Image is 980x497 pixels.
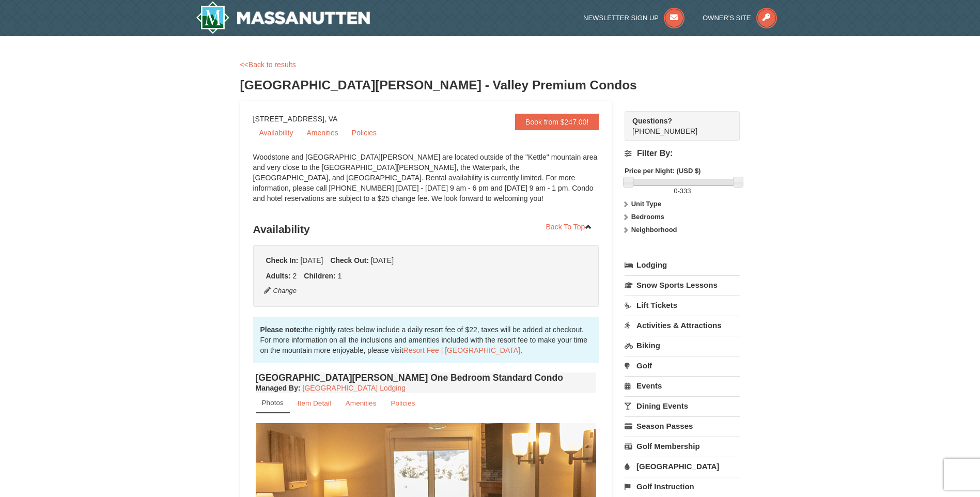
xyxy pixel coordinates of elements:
div: Woodstone and [GEOGRAPHIC_DATA][PERSON_NAME] are located outside of the "Kettle" mountain area an... [253,152,599,214]
a: Massanutten Resort [196,1,370,34]
a: Newsletter Sign Up [583,14,685,22]
strong: Please note: [260,325,303,334]
strong: Adults: [266,272,291,280]
small: Photos [262,399,284,407]
h4: [GEOGRAPHIC_DATA][PERSON_NAME] One Bedroom Standard Condo [256,372,597,383]
span: [DATE] [371,256,394,265]
a: Biking [625,336,740,355]
span: [PHONE_NUMBER] [632,116,721,135]
strong: Neighborhood [631,226,677,234]
strong: : [256,384,301,392]
a: Owner's Site [703,14,777,22]
a: Lift Tickets [625,296,740,315]
a: Season Passes [625,416,740,436]
small: Amenities [346,399,377,407]
a: Snow Sports Lessons [625,275,740,294]
a: Book from $247.00! [515,114,599,130]
a: Item Detail [291,393,338,413]
h3: Availability [253,219,599,240]
a: Golf Membership [625,437,740,456]
a: Golf Instruction [625,477,740,496]
span: [DATE] [300,256,323,265]
span: Owner's Site [703,14,751,22]
span: 333 [680,187,691,195]
a: <<Back to results [240,60,296,69]
small: Item Detail [298,399,331,407]
strong: Bedrooms [631,213,664,221]
label: - [625,186,740,196]
a: Photos [256,393,290,413]
strong: Check Out: [330,256,369,265]
a: Lodging [625,256,740,274]
a: Policies [346,125,383,141]
strong: Unit Type [631,200,661,208]
strong: Children: [304,272,335,280]
a: Dining Events [625,396,740,415]
a: Amenities [300,125,344,141]
a: Golf [625,356,740,375]
small: Policies [391,399,415,407]
a: Resort Fee | [GEOGRAPHIC_DATA] [403,346,520,354]
span: Managed By [256,384,298,392]
button: Change [263,285,298,297]
strong: Price per Night: (USD $) [625,167,701,175]
img: Massanutten Resort Logo [196,1,370,34]
a: Activities & Attractions [625,316,740,335]
a: [GEOGRAPHIC_DATA] [625,457,740,476]
a: Events [625,376,740,395]
h4: Filter By: [625,149,740,158]
div: the nightly rates below include a daily resort fee of $22, taxes will be added at checkout. For m... [253,317,599,363]
a: Back To Top [539,219,599,235]
h3: [GEOGRAPHIC_DATA][PERSON_NAME] - Valley Premium Condos [240,75,740,96]
span: 2 [293,272,297,280]
span: Newsletter Sign Up [583,14,659,22]
strong: Check In: [266,256,299,265]
strong: Questions? [632,117,672,125]
span: 0 [674,187,677,195]
a: Amenities [339,393,383,413]
a: [GEOGRAPHIC_DATA] Lodging [303,384,406,392]
a: Availability [253,125,300,141]
a: Policies [384,393,422,413]
span: 1 [338,272,342,280]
